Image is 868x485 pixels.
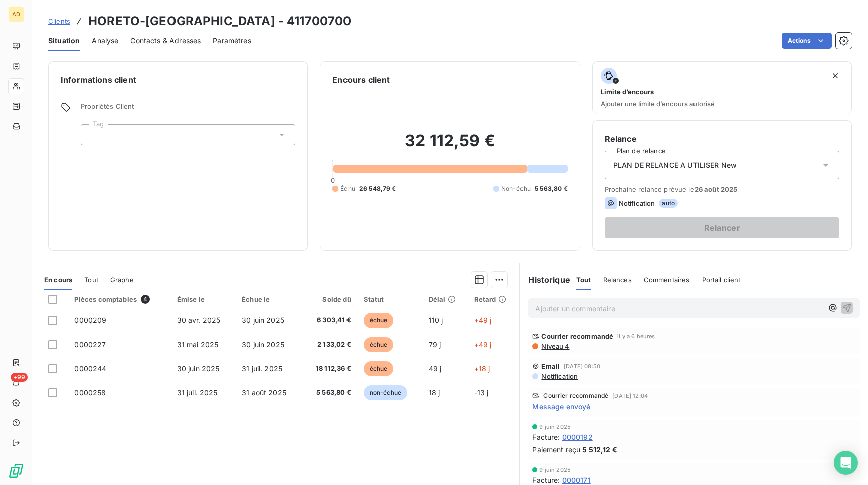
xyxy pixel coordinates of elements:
[535,184,568,193] span: 5 563,80 €
[359,184,396,193] span: 26 548,79 €
[213,36,251,46] span: Paramètres
[308,388,352,398] span: 5 563,80 €
[89,130,97,139] input: Ajouter une valeur
[659,199,678,208] span: auto
[582,444,617,455] span: 5 512,12 €
[332,74,390,86] h6: Encours client
[695,185,738,193] span: 26 août 2025
[308,315,352,326] span: 6 303,41 €
[474,340,492,349] span: +49 j
[474,316,492,325] span: +49 j
[74,364,106,373] span: 0000244
[541,362,560,370] span: Email
[562,432,593,442] span: 0000192
[429,340,441,349] span: 79 j
[74,388,106,397] span: 0000258
[601,100,715,108] span: Ajouter une limite d’encours autorisé
[605,185,839,193] span: Prochaine relance prévue le
[520,274,570,286] h6: Historique
[540,372,578,380] span: Notification
[364,361,394,376] span: échue
[782,33,832,49] button: Actions
[619,199,655,207] span: Notification
[110,276,134,284] span: Graphe
[308,364,352,374] span: 18 112,36 €
[644,276,690,284] span: Commentaires
[177,295,230,303] div: Émise le
[613,160,737,170] span: PLAN DE RELANCE A UTILISER New
[564,363,600,369] span: [DATE] 08:50
[84,276,98,284] span: Tout
[8,463,24,479] img: Logo LeanPay
[340,184,355,193] span: Échu
[331,176,335,184] span: 0
[242,364,282,373] span: 31 juil. 2025
[74,295,164,304] div: Pièces comptables
[11,373,28,382] span: +99
[48,17,70,25] span: Clients
[242,340,284,349] span: 30 juin 2025
[8,6,24,22] div: AD
[242,316,284,325] span: 30 juin 2025
[429,388,440,397] span: 18 j
[364,295,417,303] div: Statut
[141,295,150,304] span: 4
[576,276,591,284] span: Tout
[92,36,118,46] span: Analyse
[130,36,201,46] span: Contacts & Adresses
[48,36,80,46] span: Situation
[44,276,72,284] span: En cours
[539,467,571,473] span: 9 juin 2025
[601,88,654,96] span: Limite d’encours
[177,316,221,325] span: 30 avr. 2025
[605,217,839,238] button: Relancer
[74,316,106,325] span: 0000209
[177,364,220,373] span: 30 juin 2025
[308,295,352,303] div: Solde dû
[539,424,571,430] span: 9 juin 2025
[612,393,648,399] span: [DATE] 12:04
[88,12,351,30] h3: HORETO-[GEOGRAPHIC_DATA] - 411700700
[603,276,632,284] span: Relances
[532,401,590,412] span: Message envoyé
[501,184,531,193] span: Non-échu
[364,385,407,400] span: non-échue
[617,333,655,339] span: il y a 6 heures
[332,131,567,161] h2: 32 112,59 €
[429,295,462,303] div: Délai
[177,388,218,397] span: 31 juil. 2025
[429,364,442,373] span: 49 j
[177,340,219,349] span: 31 mai 2025
[308,340,352,350] span: 2 133,02 €
[834,451,858,475] div: Open Intercom Messenger
[364,337,394,352] span: échue
[48,16,70,26] a: Clients
[242,388,286,397] span: 31 août 2025
[532,432,560,442] span: Facture :
[541,332,613,340] span: Courrier recommandé
[474,295,514,303] div: Retard
[61,74,295,86] h6: Informations client
[81,102,295,116] span: Propriétés Client
[540,342,569,350] span: Niveau 4
[543,393,608,399] span: Courrier recommandé
[592,61,852,114] button: Limite d’encoursAjouter une limite d’encours autorisé
[474,388,489,397] span: -13 j
[74,340,106,349] span: 0000227
[605,133,839,145] h6: Relance
[474,364,490,373] span: +18 j
[702,276,741,284] span: Portail client
[242,295,296,303] div: Échue le
[364,313,394,328] span: échue
[429,316,443,325] span: 110 j
[532,444,580,455] span: Paiement reçu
